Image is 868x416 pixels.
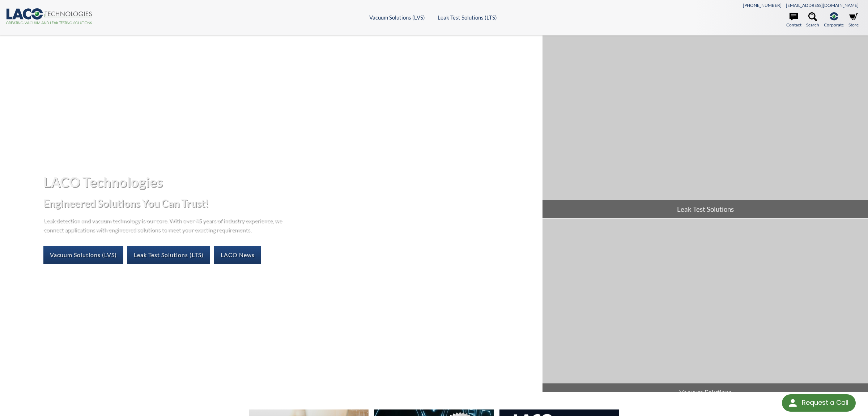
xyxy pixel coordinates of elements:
div: Request a Call [782,394,856,412]
span: Vacuum Solutions [542,383,868,402]
a: Contact [786,12,801,28]
a: Leak Test Solutions [542,35,868,218]
a: Store [848,12,859,28]
h2: Engineered Solutions You Can Trust! [43,197,537,210]
a: LACO News [214,246,261,264]
a: [PHONE_NUMBER] [743,3,782,8]
p: Leak detection and vacuum technology is our core. With over 45 years of industry experience, we c... [43,216,286,234]
a: [EMAIL_ADDRESS][DOMAIN_NAME] [786,3,859,8]
a: Search [806,12,819,28]
span: Leak Test Solutions [542,200,868,218]
img: round button [787,397,799,409]
a: Vacuum Solutions [542,219,868,402]
a: Leak Test Solutions (LTS) [438,14,497,21]
a: Vacuum Solutions (LVS) [369,14,425,21]
a: Leak Test Solutions (LTS) [127,246,210,264]
a: Vacuum Solutions (LVS) [43,246,123,264]
div: Request a Call [802,394,848,411]
span: Corporate [824,21,844,28]
h1: LACO Technologies [43,173,537,191]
